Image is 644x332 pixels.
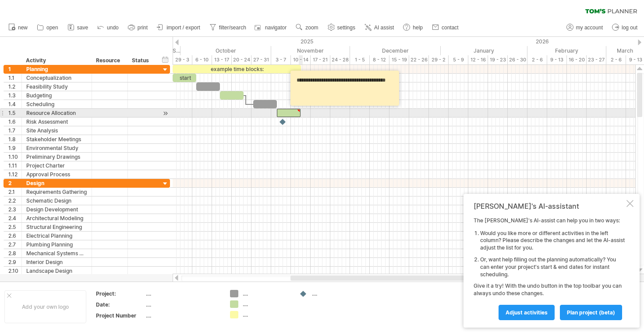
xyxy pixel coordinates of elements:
[180,46,271,55] div: October 2025
[350,46,441,55] div: December 2025
[429,55,449,64] div: 29 - 2
[8,179,21,187] div: 2
[564,22,605,33] a: my account
[587,55,606,64] div: 23 - 27
[442,25,459,31] span: contact
[146,290,219,297] div: ....
[173,55,192,64] div: 29 - 3
[8,135,21,143] div: 1.8
[409,55,429,64] div: 22 - 26
[212,55,232,64] div: 13 - 17
[96,312,144,319] div: Project Number
[146,301,219,308] div: ....
[96,56,123,65] div: Resource
[219,25,246,31] span: filter/search
[26,100,87,108] div: Scheduling
[155,22,203,33] a: import / export
[330,55,350,64] div: 24 - 28
[499,305,555,320] a: Adjust activities
[8,232,21,240] div: 2.6
[8,74,21,82] div: 1.1
[146,312,219,319] div: ....
[26,267,87,275] div: Landscape Design
[138,25,148,31] span: print
[294,22,321,33] a: zoom
[430,22,461,33] a: contact
[26,153,87,161] div: Preliminary Drawings
[8,205,21,214] div: 2.3
[173,74,196,82] div: start
[480,256,625,278] li: Or, want help filling out the planning automatically? You can enter your project's start & end da...
[474,202,625,211] div: [PERSON_NAME]'s AI-assistant
[173,65,301,73] div: example time blocks:
[253,22,289,33] a: navigator
[622,25,637,31] span: log out
[26,74,87,82] div: Conceptualization
[26,258,87,266] div: Interior Design
[35,22,61,33] a: open
[207,22,249,33] a: filter/search
[271,55,291,64] div: 3 - 7
[26,82,87,91] div: Feasibility Study
[26,56,87,65] div: Activity
[527,55,547,64] div: 2 - 6
[8,126,21,135] div: 1.7
[65,22,91,33] a: save
[243,311,290,318] div: ....
[560,305,622,320] a: plan project (beta)
[265,25,287,31] span: navigator
[132,56,151,65] div: Status
[26,214,87,222] div: Architectural Modeling
[8,170,21,178] div: 1.12
[474,217,625,320] div: The [PERSON_NAME]'s AI-assist can help you in two ways: Give it a try! With the undo button in th...
[232,55,251,64] div: 20 - 24
[26,161,87,170] div: Project Charter
[251,55,271,64] div: 27 - 31
[161,109,170,118] div: scroll to activity
[77,25,88,31] span: save
[26,91,87,100] div: Budgeting
[46,25,58,31] span: open
[305,25,318,31] span: zoom
[26,205,87,214] div: Design Development
[8,153,21,161] div: 1.10
[243,300,290,308] div: ....
[370,55,389,64] div: 8 - 12
[95,22,121,33] a: undo
[26,179,87,187] div: Design
[8,161,21,170] div: 1.11
[506,309,548,316] span: Adjust activities
[26,240,87,249] div: Plumbing Planning
[96,290,144,297] div: Project:
[243,290,290,297] div: ....
[26,144,87,152] div: Environmental Study
[441,46,527,55] div: January 2026
[18,25,28,31] span: new
[480,230,625,252] li: Would you like more or different activities in the left column? Please describe the changes and l...
[8,267,21,275] div: 2.10
[26,249,87,257] div: Mechanical Systems Design
[291,55,311,64] div: 10 - 14
[610,22,640,33] a: log out
[26,170,87,178] div: Approval Process
[8,196,21,205] div: 2.2
[26,109,87,117] div: Resource Allocation
[4,290,86,323] div: Add your own logo
[401,22,425,33] a: help
[606,55,626,64] div: 2 - 6
[468,55,488,64] div: 12 - 16
[8,91,21,100] div: 1.3
[508,55,527,64] div: 26 - 30
[26,126,87,135] div: Site Analysis
[576,25,603,31] span: my account
[8,144,21,152] div: 1.9
[350,55,370,64] div: 1 - 5
[337,25,355,31] span: settings
[8,118,21,126] div: 1.6
[26,135,87,143] div: Stakeholder Meetings
[8,240,21,249] div: 2.7
[8,82,21,91] div: 1.2
[192,55,212,64] div: 6 - 10
[449,55,468,64] div: 5 - 9
[413,25,423,31] span: help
